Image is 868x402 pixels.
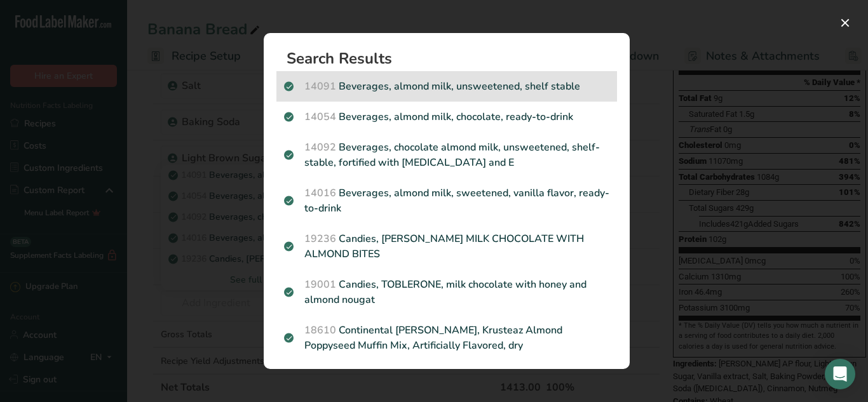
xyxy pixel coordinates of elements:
[284,185,609,216] p: Beverages, almond milk, sweetened, vanilla flavor, ready-to-drink
[304,110,336,124] span: 14054
[304,278,336,291] span: 19001
[304,232,336,246] span: 19236
[284,109,609,124] p: Beverages, almond milk, chocolate, ready-to-drink
[284,368,609,384] p: Candies, milk chocolate, with almonds
[304,79,336,93] span: 14091
[284,79,609,94] p: Beverages, almond milk, unsweetened, shelf stable
[304,186,336,200] span: 14016
[287,51,617,66] h1: Search Results
[284,231,609,262] p: Candies, [PERSON_NAME] MILK CHOCOLATE WITH ALMOND BITES
[284,140,609,170] p: Beverages, chocolate almond milk, unsweetened, shelf-stable, fortified with [MEDICAL_DATA] and E
[825,359,855,389] div: Open Intercom Messenger
[284,277,609,307] p: Candies, TOBLERONE, milk chocolate with honey and almond nougat
[304,323,336,337] span: 18610
[284,323,609,353] p: Continental [PERSON_NAME], Krusteaz Almond Poppyseed Muffin Mix, Artificially Flavored, dry
[304,140,336,154] span: 14092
